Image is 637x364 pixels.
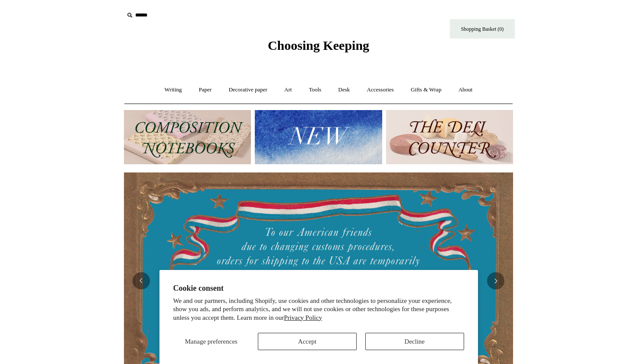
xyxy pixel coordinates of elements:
[450,19,515,39] a: Shopping Basket (0)
[451,78,481,101] a: About
[301,78,329,101] a: Tools
[255,110,382,164] img: New.jpg__PID:f73bdf93-380a-4a35-bcfe-7823039498e1
[331,78,358,101] a: Desk
[133,272,150,289] button: Previous
[403,78,449,101] a: Gifts & Wrap
[173,333,249,350] button: Manage preferences
[359,78,402,101] a: Accessories
[276,78,299,101] a: Art
[365,333,464,350] button: Decline
[185,338,237,345] span: Manage preferences
[268,45,369,51] a: Choosing Keeping
[157,78,190,101] a: Writing
[173,284,464,293] h2: Cookie consent
[284,314,322,321] a: Privacy Policy
[124,110,251,164] img: 202302 Composition ledgers.jpg__PID:69722ee6-fa44-49dd-a067-31375e5d54ec
[173,297,464,322] p: We and our partners, including Shopify, use cookies and other technologies to personalize your ex...
[386,110,513,164] img: The Deli Counter
[487,272,504,289] button: Next
[191,78,220,101] a: Paper
[268,38,369,52] span: Choosing Keeping
[258,333,357,350] button: Accept
[221,78,275,101] a: Decorative paper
